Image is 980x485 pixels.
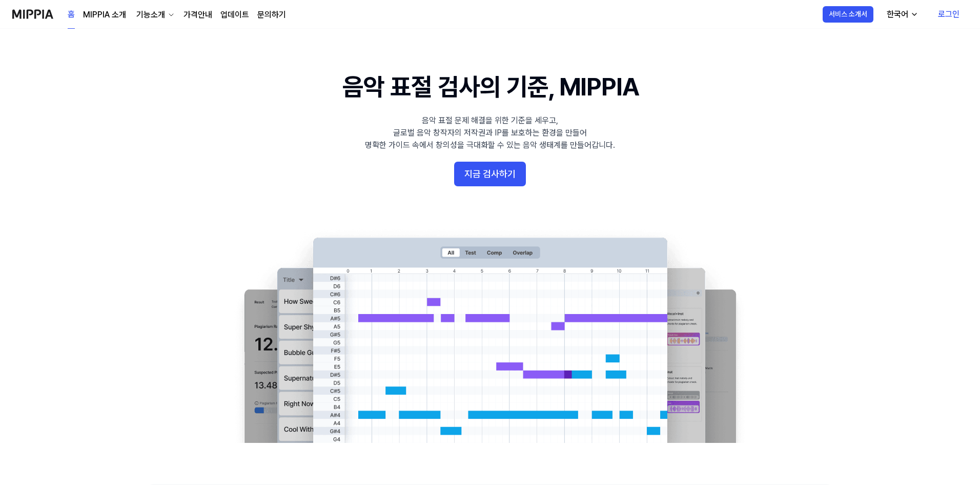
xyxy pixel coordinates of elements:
[220,9,249,21] a: 업데이트
[134,9,167,21] div: 기능소개
[257,9,286,21] a: 문의하기
[183,9,212,21] a: 가격안내
[134,9,175,21] button: 기능소개
[68,1,75,29] a: 홈
[879,4,925,25] button: 한국어
[223,227,757,443] img: main Image
[823,6,873,23] button: 서비스 소개서
[342,70,638,104] h1: 음악 표절 검사의 기준, MIPPIA
[365,114,615,151] div: 음악 표절 문제 해결을 위한 기준을 세우고, 글로벌 음악 창작자의 저작권과 IP를 보호하는 환경을 만들어 명확한 가이드 속에서 창의성을 극대화할 수 있는 음악 생태계를 만들어...
[885,8,910,21] div: 한국어
[83,9,126,21] a: MIPPIA 소개
[454,162,526,186] button: 지금 검사하기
